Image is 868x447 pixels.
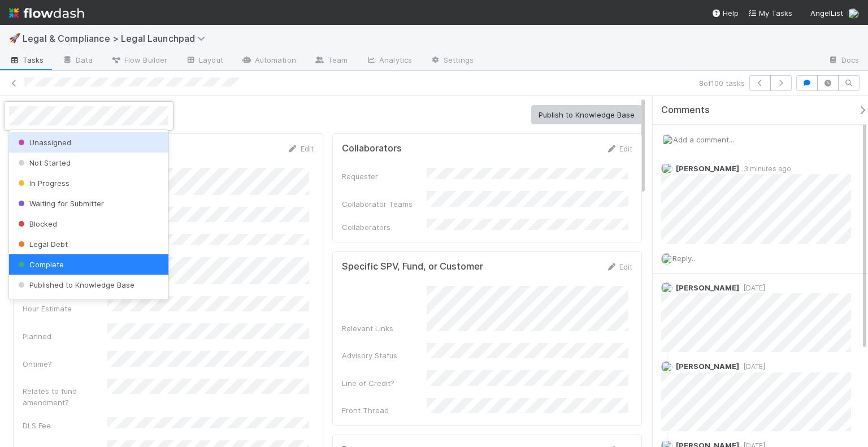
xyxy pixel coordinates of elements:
span: Legal Debt [16,240,68,249]
span: Waiting for Submitter [16,199,104,208]
span: Complete [16,260,64,269]
span: Not Started [16,158,71,167]
span: Blocked [16,219,57,228]
span: In Progress [16,179,70,188]
span: Unassigned [16,138,71,147]
span: Published to Knowledge Base [16,280,134,289]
